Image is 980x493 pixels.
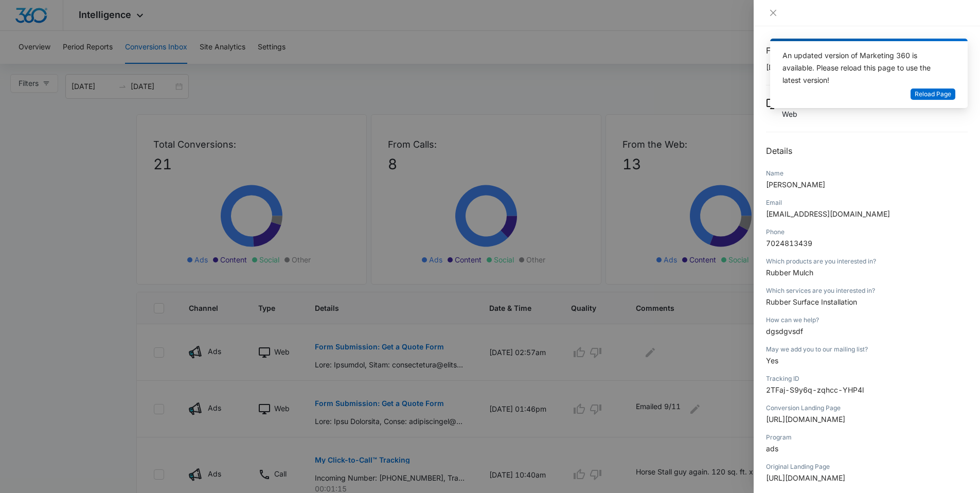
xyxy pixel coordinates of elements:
[766,62,968,73] p: [DATE] 02:57am
[766,286,968,295] div: Which services are you interested in?
[766,198,968,207] div: Email
[766,444,778,453] span: ads
[766,462,968,471] div: Original Landing Page
[766,433,968,442] div: Program
[766,227,968,237] div: Phone
[911,89,955,100] button: Reload Page
[769,9,777,17] span: close
[782,49,943,86] div: An updated version of Marketing 360 is available. Please reload this page to use the latest version!
[915,90,951,99] span: Reload Page
[766,145,968,157] h2: Details
[766,374,968,383] div: Tracking ID
[766,44,968,57] h1: Form Submission: Get a Quote Form
[766,297,857,306] span: Rubber Surface Installation
[766,257,968,266] div: Which products are you interested in?
[766,180,825,189] span: [PERSON_NAME]
[766,239,812,248] span: 7024813439
[766,345,968,354] div: May we add you to our mailing list?
[766,169,968,178] div: Name
[766,268,813,277] span: Rubber Mulch
[766,385,864,394] span: 2TFaj-S9y6q-zqhcc-YHP4l
[766,415,845,424] span: [URL][DOMAIN_NAME]
[766,8,780,17] button: Close
[766,327,803,336] span: dgsdgvsdf
[766,315,968,325] div: How can we help?
[766,403,968,413] div: Conversion Landing Page
[766,473,845,482] span: [URL][DOMAIN_NAME]
[766,209,890,218] span: [EMAIL_ADDRESS][DOMAIN_NAME]
[766,356,778,365] span: Yes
